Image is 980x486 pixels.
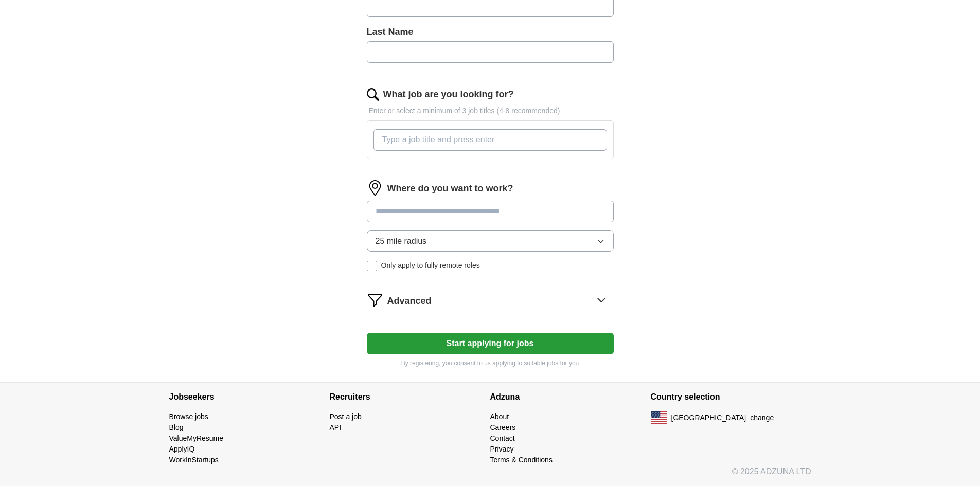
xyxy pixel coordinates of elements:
[367,105,614,116] p: Enter or select a minimum of 3 job titles (4-8 recommended)
[169,412,208,421] a: Browse jobs
[490,434,515,442] a: Contact
[367,25,614,39] label: Last Name
[169,445,195,453] a: ApplyIQ
[169,456,219,464] a: WorkInStartups
[651,383,811,411] h4: Country selection
[373,129,607,151] input: Type a job title and press enter
[367,88,379,101] img: search.png
[381,260,480,271] span: Only apply to fully remote roles
[169,423,184,431] a: Blog
[750,412,774,423] button: change
[169,434,224,442] a: ValueMyResume
[490,456,553,464] a: Terms & Conditions
[367,261,377,271] input: Only apply to fully remote roles
[671,412,746,423] span: [GEOGRAPHIC_DATA]
[490,445,514,453] a: Privacy
[330,412,362,421] a: Post a job
[490,423,516,431] a: Careers
[367,292,383,308] img: filter
[367,333,614,354] button: Start applying for jobs
[161,465,819,486] div: © 2025 ADZUNA LTD
[367,230,614,252] button: 25 mile radius
[651,411,667,424] img: US flag
[330,423,342,431] a: API
[387,182,513,195] label: Where do you want to work?
[367,180,383,196] img: location.png
[383,87,514,101] label: What job are you looking for?
[490,412,509,421] a: About
[387,294,432,308] span: Advanced
[376,235,427,247] span: 25 mile radius
[367,358,614,368] p: By registering, you consent to us applying to suitable jobs for you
